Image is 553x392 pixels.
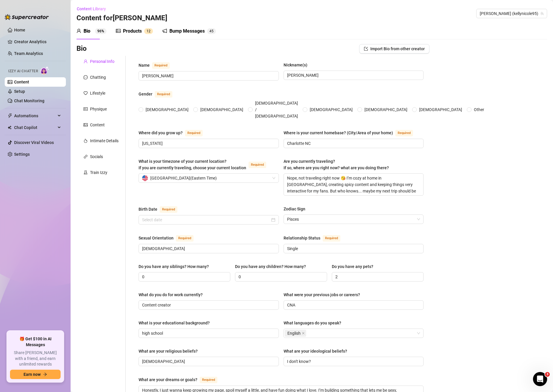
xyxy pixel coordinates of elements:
span: [DEMOGRAPHIC_DATA] [307,106,355,113]
label: Name [139,62,176,69]
span: English [287,330,301,336]
input: What do you do for work currently? [142,302,274,308]
div: What languages do you speak? [284,320,341,326]
span: 3 [545,372,550,377]
div: Do you have any pets? [332,263,373,270]
input: Do you have any children? How many? [239,274,322,280]
div: Nickname(s) [284,62,307,68]
span: heart [84,91,88,95]
textarea: Nope, not traveling right now 😘 I’m cozy at home in [GEOGRAPHIC_DATA], creating spicy content and... [284,174,424,195]
span: picture [116,29,121,33]
div: Zodiac Sign [284,206,305,212]
input: Relationship Status [287,245,419,252]
span: team [540,12,544,15]
img: AI Chatter [40,66,49,75]
span: 2 [149,29,151,33]
div: Personal Info [90,58,114,65]
div: What do you do for work currently? [139,292,203,298]
span: notification [162,29,167,33]
span: [DEMOGRAPHIC_DATA] [198,106,246,113]
input: Where is your current homebase? (City/Area of your home) [287,140,419,147]
span: 5 [211,29,214,33]
button: Import Bio from other creator [359,44,429,53]
a: Creator Analytics [14,37,61,46]
div: What is your educational background? [139,320,210,326]
sup: 96% [95,28,106,34]
label: Do you have any children? How many? [235,263,310,270]
div: Bio [84,28,90,35]
div: Where is your current homebase? (City/Area of your home) [284,130,393,136]
span: import [364,47,368,51]
div: Birth Date [139,206,157,212]
label: What is your educational background? [139,320,214,326]
label: Where did you grow up? [139,129,209,136]
input: What are your ideological beliefs? [287,358,419,365]
span: link [84,155,88,159]
a: Chat Monitoring [14,98,44,103]
h3: Content for [PERSON_NAME] [76,14,167,23]
div: Relationship Status [284,235,320,241]
label: Zodiac Sign [284,206,309,212]
button: Earn nowarrow-right [10,370,61,379]
input: What are your religious beliefs? [142,358,274,365]
input: What languages do you speak? [307,330,309,337]
label: What do you do for work currently? [139,292,207,298]
div: Physique [90,106,107,112]
label: What are your religious beliefs? [139,348,202,354]
label: Nickname(s) [284,62,312,68]
div: Train Izzy [90,169,107,176]
span: Share [PERSON_NAME] with a friend, and earn unlimited rewards [10,350,61,367]
a: Setup [14,89,25,94]
span: Content Library [77,6,106,11]
span: arrow-right [43,372,47,376]
button: Content Library [76,4,111,14]
div: Intimate Details [90,138,119,144]
span: thunderbolt [8,113,12,118]
div: Socials [90,153,103,160]
div: Do you have any siblings? How many? [139,263,209,270]
span: Required [185,130,203,136]
a: Settings [14,152,30,157]
a: Content [14,80,29,84]
input: Birth Date [142,217,270,223]
label: What languages do you speak? [284,320,345,326]
div: What were your previous jobs or careers? [284,292,360,298]
span: What is your timezone of your current location? If you are currently traveling, choose your curre... [139,159,246,170]
input: What is your educational background? [142,330,274,336]
span: 4 [209,29,211,33]
span: 🎁 Get $100 in AI Messages [10,336,61,348]
label: Do you have any siblings? How many? [139,263,213,270]
label: What are your ideological beliefs? [284,348,351,354]
input: Nickname(s) [287,72,419,78]
span: 1 [146,29,149,33]
span: Required [152,62,170,69]
label: What are your dreams or goals? [139,376,224,383]
span: user [84,59,88,63]
span: [DEMOGRAPHIC_DATA] [143,106,191,113]
span: [DEMOGRAPHIC_DATA] / [DEMOGRAPHIC_DATA] [253,100,300,119]
div: Gender [139,91,152,97]
label: Do you have any pets? [332,263,377,270]
span: Required [200,377,217,383]
span: Kelly (kellynicole95) [480,9,544,18]
span: Required [249,162,266,168]
label: Birth Date [139,206,184,213]
span: picture [84,123,88,127]
span: Pisces [287,215,420,224]
div: Chatting [90,74,106,81]
input: Do you have any siblings? How many? [142,274,226,280]
a: Team Analytics [14,51,43,56]
span: [GEOGRAPHIC_DATA] ( Eastern Time ) [150,174,217,182]
div: Where did you grow up? [139,130,183,136]
span: Other [472,106,487,113]
div: Lifestyle [90,90,105,96]
span: idcard [84,107,88,111]
label: Relationship Status [284,234,347,242]
span: Required [395,130,413,136]
img: logo-BBDzfeDw.svg [5,14,49,20]
div: Bump Messages [169,28,205,35]
iframe: Intercom live chat [533,372,547,386]
sup: 45 [207,28,216,34]
span: Chat Copilot [14,123,56,132]
input: Do you have any pets? [335,274,419,280]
